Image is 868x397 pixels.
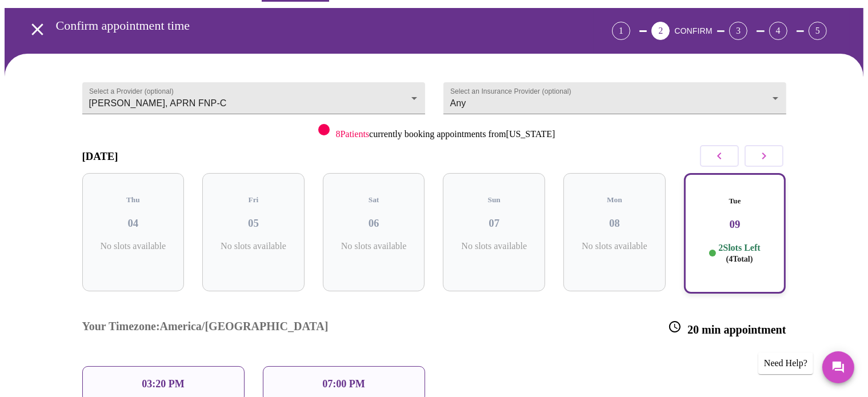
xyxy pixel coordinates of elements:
div: 2 [651,22,670,40]
p: No slots available [91,241,175,251]
p: 2 Slots Left [718,242,760,264]
div: [PERSON_NAME], APRN FNP-C [82,82,425,114]
p: No slots available [332,241,416,251]
h3: Confirm appointment time [56,18,549,33]
p: No slots available [211,241,295,251]
h5: Sat [332,195,416,204]
h5: Sun [452,195,536,204]
button: Messages [822,351,854,383]
h3: 07 [452,217,536,230]
h3: Your Timezone: America/[GEOGRAPHIC_DATA] [82,320,329,336]
h5: Tue [694,197,776,206]
h3: 05 [211,217,295,230]
span: 8 Patients [335,129,369,139]
span: CONFIRM [674,26,712,35]
h3: 08 [573,217,657,230]
h5: Fri [211,195,295,204]
p: 03:20 PM [142,378,184,390]
div: 1 [612,22,630,40]
div: 5 [809,22,827,40]
div: Any [443,82,786,114]
span: ( 4 Total) [726,255,753,263]
div: 4 [769,22,787,40]
h5: Mon [573,195,657,204]
button: open drawer [21,13,54,46]
p: 07:00 PM [322,378,365,390]
h3: 09 [694,218,776,231]
h3: [DATE] [82,150,118,163]
p: No slots available [452,241,536,251]
p: No slots available [573,241,657,251]
p: currently booking appointments from [US_STATE] [335,129,555,139]
h3: 04 [91,217,175,230]
h3: 06 [332,217,416,230]
div: 3 [729,22,747,40]
h3: 20 min appointment [668,320,786,336]
h5: Thu [91,195,175,204]
div: Need Help? [758,352,813,374]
